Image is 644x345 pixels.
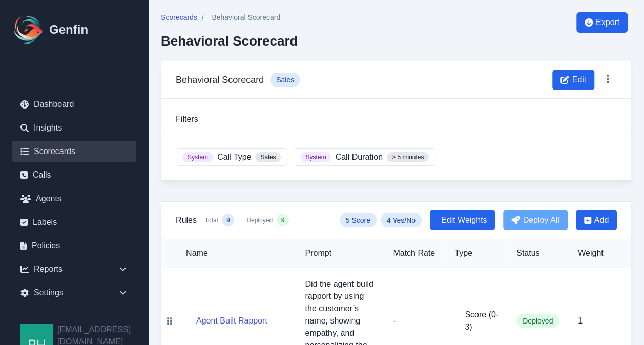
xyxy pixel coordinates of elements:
span: Scorecards [161,12,197,23]
button: Agent Built Rapport [196,315,267,327]
th: Name [178,239,297,268]
th: Type [446,239,508,268]
span: Export [596,16,619,29]
h2: Behavioral Scorecard [161,33,298,49]
button: Edit Weights [430,210,495,230]
span: 4 Yes/No [381,213,422,227]
span: 9 [281,216,285,224]
div: Settings [12,283,136,303]
a: Labels [12,212,136,232]
h3: Behavioral Scorecard [176,73,264,87]
span: 5 Score [340,213,377,227]
button: Export [576,12,628,33]
a: Calls [12,165,136,185]
h5: Score [465,309,500,333]
span: Deployed [246,216,273,224]
span: Behavioral Scorecard [212,12,280,23]
span: Total [205,216,218,224]
a: Insights [12,118,136,138]
span: Deployed [516,314,559,328]
a: Agent Built Rapport [196,316,267,325]
span: Deploy All [523,214,559,226]
span: Call Type [217,151,251,163]
a: Policies [12,235,136,256]
img: Logo [12,13,45,46]
a: Dashboard [12,94,136,115]
div: Reports [12,259,136,279]
h3: Rules [176,214,197,226]
a: Agents [12,188,136,209]
a: Scorecards [12,141,136,162]
h3: Filters [176,113,617,125]
th: Prompt [297,239,385,268]
span: System [182,152,213,162]
th: Weight [570,239,631,268]
a: Scorecards [161,12,197,25]
span: Add [594,214,609,226]
th: Match Rate [385,239,446,268]
button: Deploy All [503,210,567,230]
th: Status [508,239,570,268]
span: 1 [578,316,583,325]
span: Edit Weights [441,214,487,226]
span: Call Duration [335,151,382,163]
button: Add [576,210,617,230]
span: / [201,13,203,25]
button: Edit [552,70,594,90]
span: System [300,152,331,162]
span: Sales [270,73,300,87]
span: > 5 minutes [387,152,429,162]
span: Edit [572,74,586,86]
p: - [393,315,438,327]
span: Sales [255,152,281,162]
span: 9 [226,216,230,224]
h1: Genfin [49,21,88,38]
